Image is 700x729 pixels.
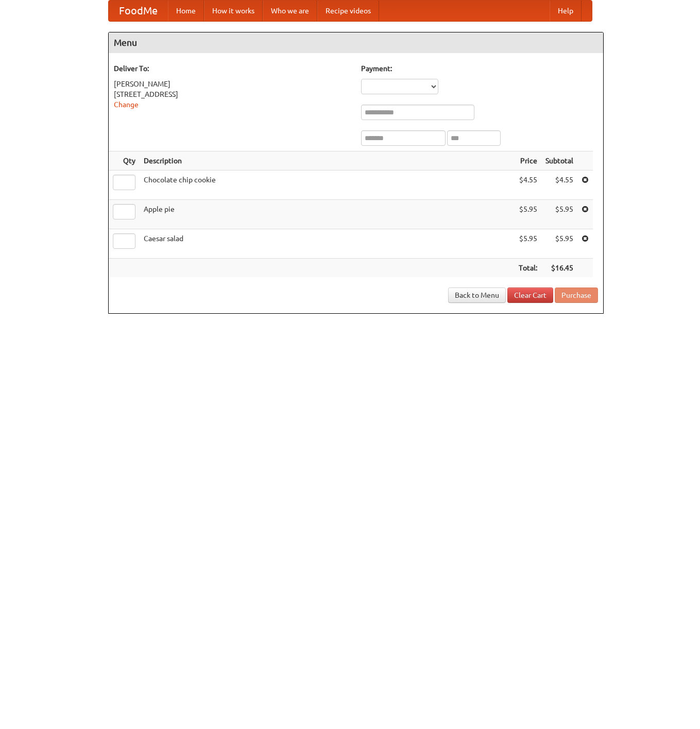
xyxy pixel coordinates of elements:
[515,229,541,259] td: $5.95
[515,151,541,171] th: Price
[541,151,577,171] th: Subtotal
[515,200,541,229] td: $5.95
[515,259,541,278] th: Total:
[448,287,506,303] a: Back to Menu
[263,1,317,21] a: Who we are
[541,200,577,229] td: $5.95
[550,1,582,21] a: Help
[140,229,515,259] td: Caesar salad
[361,63,598,74] h5: Payment:
[114,79,351,89] div: [PERSON_NAME]
[114,89,351,99] div: [STREET_ADDRESS]
[114,63,351,74] h5: Deliver To:
[114,100,139,109] a: Change
[317,1,379,21] a: Recipe videos
[541,229,577,259] td: $5.95
[507,287,553,303] a: Clear Cart
[541,259,577,278] th: $16.45
[140,200,515,229] td: Apple pie
[140,171,515,200] td: Chocolate chip cookie
[168,1,204,21] a: Home
[109,32,603,53] h4: Menu
[515,171,541,200] td: $4.55
[109,1,168,21] a: FoodMe
[555,287,598,303] button: Purchase
[204,1,263,21] a: How it works
[109,151,140,171] th: Qty
[541,171,577,200] td: $4.55
[140,151,515,171] th: Description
